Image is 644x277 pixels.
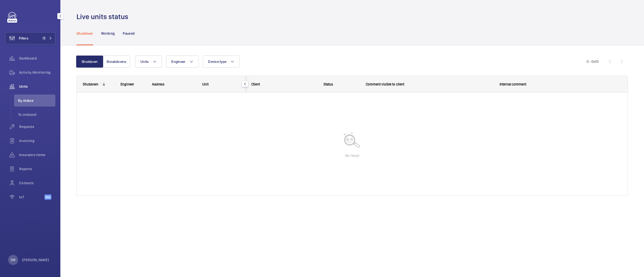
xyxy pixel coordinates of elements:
[18,98,55,103] span: By status
[19,195,45,200] span: IoT
[324,82,333,86] span: Status
[18,112,55,117] span: To onboard
[166,56,199,68] button: Engineer
[500,82,526,86] span: Internal comment
[19,36,28,41] span: Filters
[101,31,115,36] p: Working
[171,60,185,64] span: Engineer
[152,82,165,86] span: Address
[208,60,226,64] span: Device type
[19,138,55,143] span: Invoicing
[22,257,49,262] p: [PERSON_NAME]
[366,82,404,86] span: Comment visible to client
[587,60,599,63] span: 0 - 0 0
[103,56,130,68] button: Breakdowns
[19,84,55,89] span: Units
[120,82,134,86] span: Engineer
[123,31,135,36] p: Paused
[83,82,98,86] div: Shutdown
[42,36,46,40] span: 1
[11,257,15,262] p: SW
[202,82,239,86] div: Unit
[251,82,260,86] span: Client
[45,195,51,200] span: Beta
[19,180,55,186] span: Contacts
[76,31,93,36] p: Shutdown
[140,60,149,64] span: Units
[203,56,240,68] button: Device type
[19,56,55,61] span: Dashboard
[19,124,55,129] span: Requests
[19,70,55,75] span: Activity Monitoring
[19,166,55,171] span: Reports
[19,152,55,157] span: Insurance items
[135,56,162,68] button: Units
[593,60,597,64] span: of
[76,56,103,68] button: Shutdown
[76,12,131,21] h1: Live units status
[5,32,55,44] button: Filters1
